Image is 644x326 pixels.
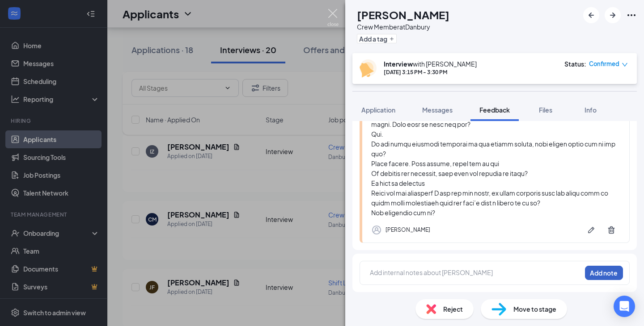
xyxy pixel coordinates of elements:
div: [DATE] 3:15 PM - 3:30 PM [384,68,477,76]
div: Status : [564,59,586,68]
div: with [PERSON_NAME] [384,59,477,68]
svg: Trash [607,226,616,234]
button: PlusAdd a tag [357,34,397,43]
div: Crew Member at Danbury [357,22,449,31]
button: Pen [582,221,600,239]
b: Interview [384,60,413,68]
svg: Pen [587,226,596,234]
span: Reject [443,304,463,314]
span: Files [539,106,552,114]
div: Open Intercom Messenger [614,296,635,317]
button: ArrowRight [605,7,621,23]
svg: ArrowLeftNew [586,10,597,21]
svg: Ellipses [626,10,637,21]
svg: Profile [371,225,382,235]
svg: Plus [389,36,394,42]
span: Feedback [479,106,510,114]
span: Info [585,106,597,114]
button: Add note [585,266,623,280]
h1: [PERSON_NAME] [357,7,449,22]
button: ArrowLeftNew [583,7,599,23]
svg: ArrowRight [607,10,618,21]
span: Confirmed [589,59,619,68]
span: Move to stage [513,304,556,314]
button: Trash [602,221,620,239]
div: [PERSON_NAME] [386,226,430,234]
span: Messages [422,106,453,114]
span: down [622,62,628,68]
span: Application [361,106,395,114]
